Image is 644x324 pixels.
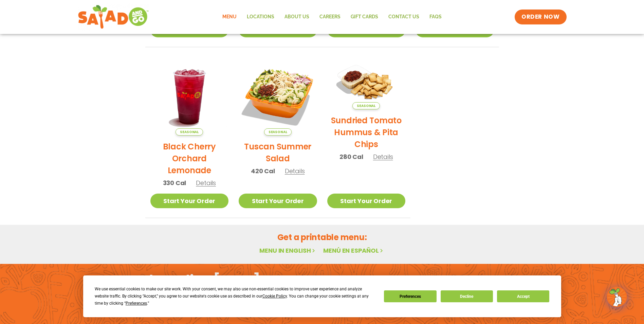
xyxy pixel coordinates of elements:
a: Careers [314,9,346,25]
h2: Download the app [129,299,215,318]
button: Accept [497,290,549,302]
a: Start Your Order [239,194,317,208]
span: Seasonal [176,128,203,136]
button: Decline [441,290,493,302]
h2: Order online [DATE] [129,272,260,288]
img: Product photo for Black Cherry Orchard Lemonade [150,57,229,136]
span: Preferences [126,301,147,306]
span: ORDER NOW [521,13,559,21]
img: Product photo for Tuscan Summer Salad [239,57,317,136]
span: Seasonal [352,102,380,109]
span: 280 Cal [339,152,363,161]
span: Details [196,179,216,187]
h2: Get a printable menu: [145,231,499,243]
a: FAQs [424,9,447,25]
a: GIFT CARDS [346,9,383,25]
a: Contact Us [383,9,424,25]
a: Start Your Order [150,194,229,208]
a: ORDER NOW [515,10,566,24]
div: We use essential cookies to make our site work. With your consent, we may also use non-essential ... [95,286,376,307]
a: Menu [217,9,242,25]
img: new-SAG-logo-768×292 [78,3,149,31]
img: Product photo for Sundried Tomato Hummus & Pita Chips [327,57,406,110]
span: Details [285,167,305,175]
a: Locations [242,9,279,25]
h2: Tuscan Summer Salad [239,141,317,164]
span: 420 Cal [251,166,275,176]
span: Cookie Policy [262,294,287,299]
img: wpChatIcon [607,287,626,306]
h2: Sundried Tomato Hummus & Pita Chips [327,114,406,150]
span: 330 Cal [163,178,186,187]
a: Start Your Order [327,194,406,208]
span: Seasonal [264,128,292,136]
span: Details [373,152,393,161]
a: About Us [279,9,314,25]
a: Menú en español [323,246,384,255]
a: Menu in English [259,246,316,255]
h2: Black Cherry Orchard Lemonade [150,141,229,176]
nav: Menu [217,9,447,25]
button: Preferences [384,290,436,302]
div: Cookie Consent Prompt [83,275,561,317]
